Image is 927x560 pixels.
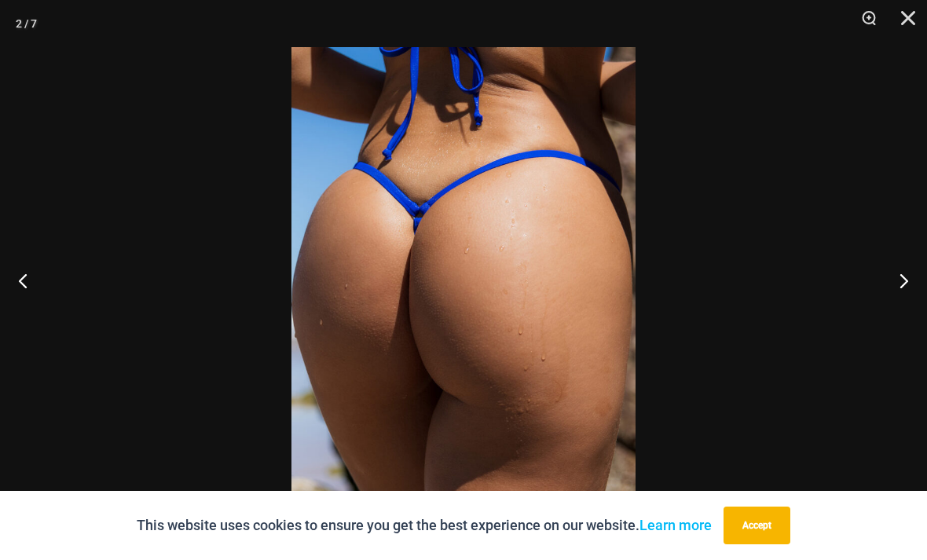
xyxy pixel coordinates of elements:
[137,514,712,537] p: This website uses cookies to ensure you get the best experience on our website.
[16,12,37,35] div: 2 / 7
[724,507,790,544] button: Accept
[868,241,927,320] button: Next
[639,517,712,533] a: Learn more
